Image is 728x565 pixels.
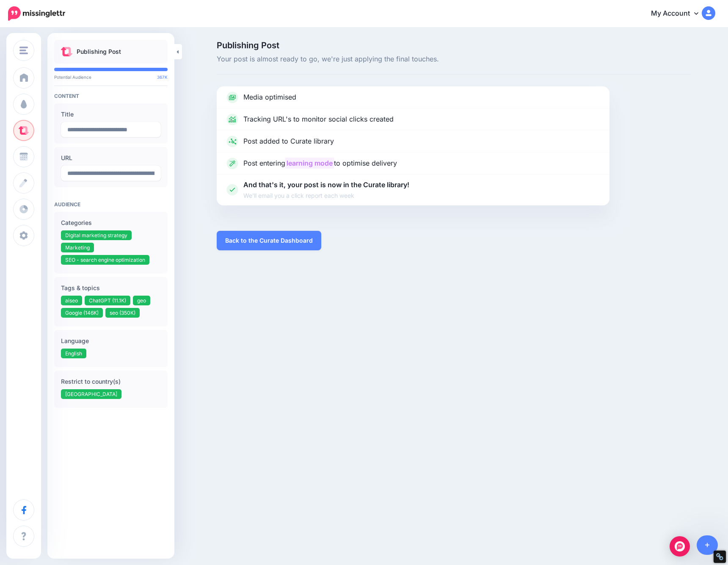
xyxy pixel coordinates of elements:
[243,92,296,103] p: Media optimised
[670,536,690,557] div: Open Intercom Messenger
[65,257,145,263] span: SEO - search engine optimization
[217,231,321,250] a: Back to the Curate Dashboard
[54,201,168,208] h4: Audience
[61,377,161,387] label: Restrict to country(s)
[243,158,397,169] p: Post entering to optimise delivery
[243,191,409,200] span: We'll email you a click report each week
[65,391,117,397] span: [GEOGRAPHIC_DATA]
[89,297,126,304] span: ChatGPT (11.1K)
[643,3,715,24] a: My Account
[77,47,121,57] p: Publishing Post
[65,297,78,304] span: aiseo
[157,75,168,80] span: 367K
[65,350,82,357] span: English
[65,244,90,251] span: Marketing
[243,136,334,147] p: Post added to Curate library
[54,75,168,80] p: Potential Audience
[19,47,28,54] img: menu.png
[61,336,161,346] label: Language
[110,310,135,316] span: seo (350K)
[65,232,127,238] span: Digital marketing strategy
[61,218,161,228] label: Categories
[217,54,691,65] span: Your post is almost ready to go, we're just applying the final touches.
[61,47,72,56] img: curate.png
[217,41,691,50] span: Publishing Post
[61,283,161,293] label: Tags & topics
[54,93,168,99] h4: Content
[65,310,99,316] span: Google (146K)
[61,109,161,119] label: Title
[243,180,409,200] p: And that's it, your post is now in the Curate library!
[137,297,146,304] span: geo
[716,553,724,561] div: Restore Info Box &#10;&#10;NoFollow Info:&#10; META-Robots NoFollow: &#09;true&#10; META-Robots N...
[285,158,334,169] mark: learning mode
[61,153,161,163] label: URL
[8,6,65,21] img: Missinglettr
[243,114,394,125] p: Tracking URL's to monitor social clicks created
